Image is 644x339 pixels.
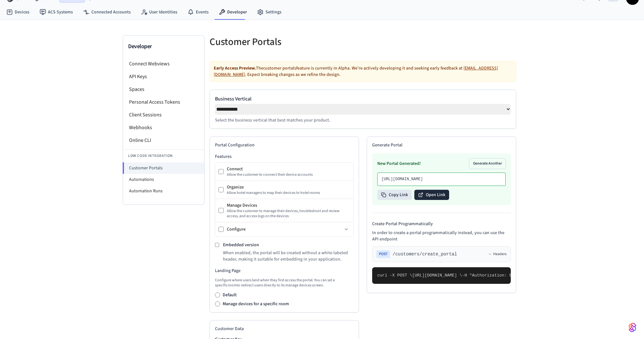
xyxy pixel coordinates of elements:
[377,190,412,200] button: Copy Link
[123,162,204,174] li: Customer Portals
[128,42,199,51] h3: Developer
[215,142,354,148] h2: Portal Configuration
[372,221,511,227] h4: Create Portal Programmatically
[136,6,182,18] a: User Identities
[377,273,412,278] span: curl -X POST \
[210,61,516,82] div: The customer portals feature is currently in Alpha. We're actively developing it and seeking earl...
[123,174,204,185] li: Automations
[223,242,259,248] label: Embedded version
[223,250,354,262] p: When enabled, the portal will be created without a white-labeled header, making it suitable for e...
[215,117,511,123] p: Select the business vertical that best matches your product.
[469,158,506,169] button: Generate Another
[414,190,449,200] button: Open Link
[223,292,237,298] label: Default
[227,226,342,232] div: Configure
[214,65,498,78] a: [EMAIL_ADDRESS][DOMAIN_NAME]
[462,273,581,278] span: -H "Authorization: Bearer seam_api_key_123456" \
[227,202,350,209] div: Manage Devices
[78,6,136,18] a: Connected Accounts
[215,268,354,274] h3: Landing Page
[182,6,214,18] a: Events
[34,6,78,18] a: ACS Systems
[215,95,511,103] label: Business Vertical
[123,70,204,83] li: API Keys
[123,185,204,197] li: Automation Runs
[215,153,354,160] h3: Features
[372,142,511,148] h2: Generate Portal
[123,57,204,70] li: Connect Webviews
[227,190,350,195] div: Allow hotel managers to map their devices to hotel rooms
[227,172,350,177] div: Allow the customer to connect their device accounts
[412,273,462,278] span: [URL][DOMAIN_NAME] \
[227,209,350,219] div: Allow the customer to manage their devices, troubleshoot and review access, and access logs on th...
[227,166,350,172] div: Connect
[372,230,511,242] p: In order to create a portal programmatically instead, you can use the API endpoint
[123,108,204,121] li: Client Sessions
[223,301,289,307] label: Manage devices for a specific room
[252,6,287,18] a: Settings
[123,96,204,108] li: Personal Access Tokens
[381,177,502,182] p: [URL][DOMAIN_NAME]
[214,6,252,18] a: Developer
[376,250,390,258] span: POST
[377,160,421,167] h3: New Portal Generated!
[123,134,204,147] li: Online CLI
[123,121,204,134] li: Webhooks
[629,322,636,333] img: SeamLogoGradient.69752ec5.svg
[1,6,34,18] a: Devices
[488,252,507,257] button: Headers
[123,83,204,96] li: Spaces
[210,35,359,48] h5: Customer Portals
[123,149,204,162] li: Low Code Integration
[215,278,354,288] p: Configure where users land when they first access the portal. You can set a specific room to redi...
[214,65,256,71] strong: Early Access Preview.
[393,251,457,257] span: /customers/create_portal
[227,184,350,190] div: Organize
[215,326,354,332] h2: Customer Data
